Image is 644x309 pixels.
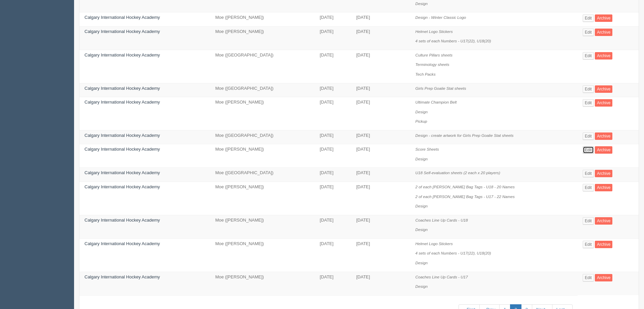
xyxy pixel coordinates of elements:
[415,157,428,161] i: Design
[84,170,160,175] a: Calgary International Hockey Academy
[595,52,612,60] a: Archive
[415,1,428,6] i: Design
[595,241,612,248] a: Archive
[210,130,314,144] td: Moe ([GEOGRAPHIC_DATA])
[315,272,351,295] td: [DATE]
[595,85,612,93] a: Archive
[351,50,410,83] td: [DATE]
[583,217,594,225] a: Edit
[583,52,594,60] a: Edit
[84,133,160,138] a: Calgary International Hockey Academy
[210,168,314,182] td: Moe ([GEOGRAPHIC_DATA])
[595,217,612,225] a: Archive
[351,130,410,144] td: [DATE]
[595,29,612,36] a: Archive
[595,274,612,281] a: Archive
[415,251,491,255] i: 4 sets of each Numbers - U17(22), U18(20)
[595,184,612,191] a: Archive
[415,170,500,175] i: U18 Self-evaluation sheets (2 each x 20 players)
[315,182,351,215] td: [DATE]
[415,284,428,288] i: Design
[583,170,594,177] a: Edit
[315,144,351,168] td: [DATE]
[84,86,160,91] a: Calgary International Hockey Academy
[315,130,351,144] td: [DATE]
[415,86,466,90] i: Girls Prep Goalie Stat sheets
[315,238,351,272] td: [DATE]
[415,72,436,76] i: Tech Packs
[210,238,314,272] td: Moe ([PERSON_NAME])
[415,241,453,246] i: Helmet Logo Stickers
[415,62,449,67] i: Terminology sheets
[583,184,594,191] a: Edit
[415,227,428,232] i: Design
[84,29,160,34] a: Calgary International Hockey Academy
[415,204,428,208] i: Design
[210,272,314,295] td: Moe ([PERSON_NAME])
[351,182,410,215] td: [DATE]
[84,241,160,246] a: Calgary International Hockey Academy
[210,215,314,238] td: Moe ([PERSON_NAME])
[351,144,410,168] td: [DATE]
[210,50,314,83] td: Moe ([GEOGRAPHIC_DATA])
[415,119,427,123] i: Pickup
[583,14,594,22] a: Edit
[351,272,410,295] td: [DATE]
[315,26,351,50] td: [DATE]
[351,97,410,130] td: [DATE]
[415,29,453,34] i: Helmet Logo Stickers
[415,218,468,222] i: Coaches Line Up Cards - U18
[84,274,160,279] a: Calgary International Hockey Academy
[315,12,351,27] td: [DATE]
[210,83,314,97] td: Moe ([GEOGRAPHIC_DATA])
[415,133,514,138] i: Design - create artwork for Girls Prep Goalie Stat sheets
[84,184,160,189] a: Calgary International Hockey Academy
[595,132,612,140] a: Archive
[84,15,160,20] a: Calgary International Hockey Academy
[351,168,410,182] td: [DATE]
[595,99,612,107] a: Archive
[583,146,594,154] a: Edit
[583,241,594,248] a: Edit
[415,275,468,279] i: Coaches Line Up Cards - U17
[84,100,160,105] a: Calgary International Hockey Academy
[415,261,428,265] i: Design
[210,12,314,27] td: Moe ([PERSON_NAME])
[351,215,410,238] td: [DATE]
[351,83,410,97] td: [DATE]
[415,147,439,151] i: Score Sheets
[351,238,410,272] td: [DATE]
[415,194,515,199] i: 2 of each [PERSON_NAME] Bag Tags - U17 - 22 Names
[583,85,594,93] a: Edit
[84,52,160,57] a: Calgary International Hockey Academy
[415,185,515,189] i: 2 of each [PERSON_NAME] Bag Tags - U18 - 20 Names
[210,182,314,215] td: Moe ([PERSON_NAME])
[315,97,351,130] td: [DATE]
[415,39,491,43] i: 4 sets of each Numbers - U17(22), U18(20)
[415,53,452,57] i: Culture Pillars sheets
[315,50,351,83] td: [DATE]
[84,147,160,152] a: Calgary International Hockey Academy
[84,218,160,223] a: Calgary International Hockey Academy
[583,274,594,281] a: Edit
[595,14,612,22] a: Archive
[315,215,351,238] td: [DATE]
[210,144,314,168] td: Moe ([PERSON_NAME])
[351,26,410,50] td: [DATE]
[210,26,314,50] td: Moe ([PERSON_NAME])
[583,29,594,36] a: Edit
[595,146,612,154] a: Archive
[315,168,351,182] td: [DATE]
[595,170,612,177] a: Archive
[351,12,410,27] td: [DATE]
[583,132,594,140] a: Edit
[315,83,351,97] td: [DATE]
[583,99,594,107] a: Edit
[415,100,457,104] i: Ultimate Champion Belt
[415,15,466,20] i: Design - Winter Classic Logo
[415,110,428,114] i: Design
[210,97,314,130] td: Moe ([PERSON_NAME])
